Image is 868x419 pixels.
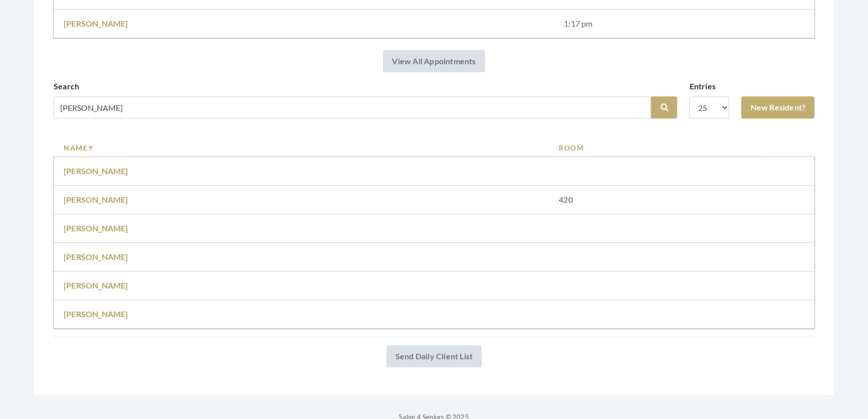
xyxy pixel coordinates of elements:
[386,345,482,367] a: Send Daily Client List
[64,223,128,233] a: [PERSON_NAME]
[64,143,539,153] a: Name
[559,143,804,153] a: Room
[689,80,715,92] label: Entries
[549,186,814,214] td: 420
[64,195,128,204] a: [PERSON_NAME]
[64,281,128,290] a: [PERSON_NAME]
[54,96,651,118] input: Search by name or room number
[383,50,485,72] a: View All Appointments
[64,252,128,261] a: [PERSON_NAME]
[554,10,814,38] td: 1:17 pm
[64,166,128,176] a: [PERSON_NAME]
[54,80,79,92] label: Search
[741,96,814,118] a: New Resident?
[64,309,128,319] a: [PERSON_NAME]
[64,19,128,28] a: [PERSON_NAME]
